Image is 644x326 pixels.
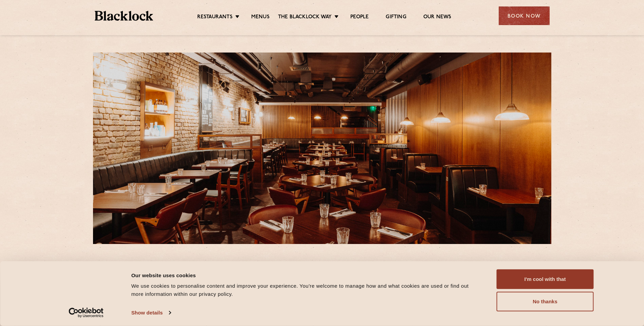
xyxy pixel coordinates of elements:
div: We use cookies to personalise content and improve your experience. You're welcome to manage how a... [131,282,481,298]
a: People [350,14,369,21]
img: BL_Textured_Logo-footer-cropped.svg [95,11,153,21]
div: Our website uses cookies [131,271,481,279]
div: Book Now [499,6,550,25]
a: Restaurants [197,14,233,21]
a: Our News [423,14,452,21]
a: Show details [131,308,171,318]
a: Gifting [386,14,406,21]
button: I'm cool with that [497,269,594,289]
button: No thanks [497,292,594,311]
a: Menus [251,14,270,21]
a: The Blacklock Way [278,14,332,21]
a: Usercentrics Cookiebot - opens in a new window [56,308,116,318]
